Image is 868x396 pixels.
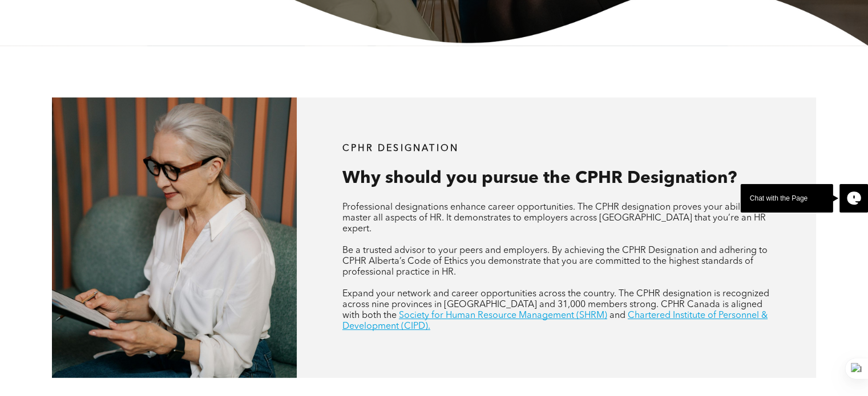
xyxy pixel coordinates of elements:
[342,246,768,277] span: Be a trusted advisor to your peers and employers. By achieving the CPHR Designation and adhering ...
[342,289,769,320] span: Expand your network and career opportunities across the country. The CPHR designation is recogniz...
[609,311,625,320] span: and
[342,311,768,331] a: Chartered Institute of Personnel & Development (CIPD).
[342,144,459,153] span: CPHR DESIGNATION
[399,311,607,320] a: Society for Human Resource Management (SHRM)
[342,170,737,187] span: Why should you pursue the CPHR Designation?
[342,203,766,234] span: Professional designations enhance career opportunities. The CPHR designation proves your ability ...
